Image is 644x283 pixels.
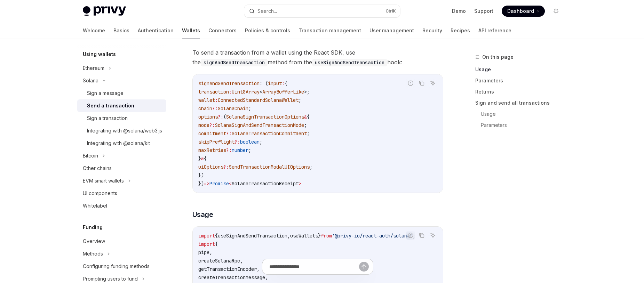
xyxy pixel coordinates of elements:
a: Parameters [481,120,567,131]
span: : ( [260,80,268,87]
div: Overview [83,237,105,245]
div: Integrating with @solana/kit [87,139,150,147]
span: & [201,155,204,162]
span: => [204,180,209,187]
div: UI components [83,189,117,197]
span: pipe [198,249,209,256]
span: } [198,155,201,162]
a: Wallets [182,22,200,39]
span: skipPreflight [198,139,234,145]
div: Ethereum [83,64,104,72]
span: SendTransactionModalUIOptions [229,164,310,170]
span: ; [248,147,251,153]
span: , [287,233,290,239]
a: Overview [77,235,166,248]
span: > [299,180,301,187]
span: < [260,89,262,95]
div: Send a transaction [87,102,134,110]
a: API reference [478,22,511,39]
span: { [215,233,218,239]
span: ArrayBufferLike [262,89,304,95]
span: signAndSendTransaction [198,80,260,87]
span: { [215,241,218,247]
button: Copy the contents from the code block [417,79,426,88]
span: : [282,80,285,87]
span: useSignAndSendTransaction [218,233,287,239]
span: import [198,233,215,239]
a: Other chains [77,162,166,175]
code: useSignAndSendTransaction [312,59,387,66]
span: ?: [209,122,215,128]
a: Send a transaction [77,99,166,112]
span: input [268,80,282,87]
span: ?: [234,139,240,145]
a: Policies & controls [245,22,290,39]
span: : [229,89,232,95]
span: mode [198,122,209,128]
div: Sign a message [87,89,124,97]
img: light logo [83,6,126,16]
a: Usage [481,108,567,120]
div: Configuring funding methods [83,262,150,270]
button: Send message [359,262,369,272]
span: useWallets [290,233,318,239]
span: ?: [226,147,232,153]
span: { [204,155,207,162]
span: Uint8Array [232,89,260,95]
a: Sign a message [77,87,166,99]
span: , [209,249,212,256]
span: ; [299,97,301,103]
span: Ctrl K [385,8,396,14]
button: Ask AI [428,79,437,88]
span: }) [198,180,204,187]
button: Toggle dark mode [550,6,562,17]
div: Whitelabel [83,202,107,210]
span: ; [307,130,310,137]
span: ?: [212,105,218,112]
a: Sign a transaction [77,112,166,124]
button: Report incorrect code [406,79,415,88]
span: : [215,97,218,103]
a: Basics [113,22,129,39]
span: } [318,233,321,239]
span: import [198,241,215,247]
span: Dashboard [507,8,534,15]
span: SolanaTransactionCommitment [232,130,307,137]
span: ( [223,114,226,120]
span: SolanaChain [218,105,248,112]
a: Whitelabel [77,200,166,212]
button: Search...CtrlK [244,5,400,17]
span: ; [413,233,415,239]
a: Integrating with @solana/web3.js [77,124,166,137]
a: Connectors [208,22,237,39]
span: SolanaSignTransactionOptions [226,114,304,120]
span: ; [310,164,312,170]
a: Authentication [138,22,174,39]
a: Demo [452,8,466,15]
span: Promise [209,180,229,187]
span: ; [248,105,251,112]
span: { [285,80,287,87]
a: Dashboard [502,6,545,17]
span: number [232,147,248,153]
span: }) [198,172,204,178]
h5: Using wallets [83,50,116,58]
span: uiOptions [198,164,223,170]
code: signAndSendTransaction [201,59,268,66]
div: Integrating with @solana/web3.js [87,127,162,135]
a: User management [369,22,414,39]
span: ?: [226,130,232,137]
div: Methods [83,250,103,258]
span: Usage [192,210,213,219]
a: Parameters [475,75,567,86]
span: options [198,114,218,120]
a: Welcome [83,22,105,39]
h5: Funding [83,223,103,232]
a: Configuring funding methods [77,260,166,273]
span: from [321,233,332,239]
a: Security [422,22,442,39]
div: Solana [83,76,98,85]
span: SolanaTransactionReceipt [232,180,299,187]
button: Ask AI [428,231,437,240]
span: To send a transaction from a wallet using the React SDK, use the method from the hook: [192,48,443,67]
